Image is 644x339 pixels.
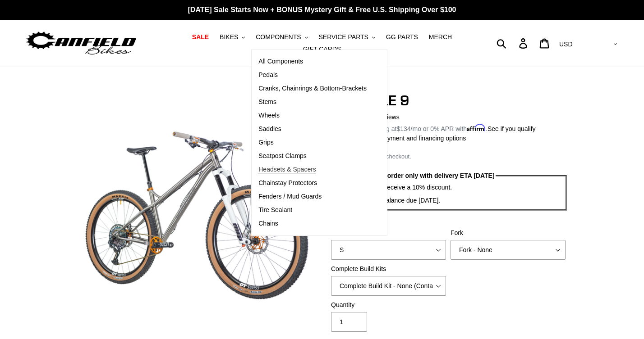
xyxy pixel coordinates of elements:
[192,33,209,41] span: SALE
[331,264,446,274] label: Complete Build Kits
[252,68,373,82] a: Pedals
[258,112,280,119] span: Wheels
[258,98,276,106] span: Stems
[252,203,373,217] a: Tire Sealant
[252,190,373,203] a: Fenders / Mud Guards
[220,33,238,41] span: BIKES
[252,149,373,163] a: Seatpost Clamps
[252,109,373,122] a: Wheels
[252,82,373,95] a: Cranks, Chainrings & Bottom-Brackets
[386,33,418,41] span: GG PARTS
[336,171,496,181] legend: Available by pre-order only with delivery ETA [DATE]
[429,33,452,41] span: MERCH
[188,31,213,43] a: SALE
[258,206,292,214] span: Tire Sealant
[258,125,281,133] span: Saddles
[344,183,452,192] label: Pay in full and receive a 10% discount.
[396,125,410,132] span: $134
[451,228,566,238] label: Fork
[467,124,486,131] span: Affirm
[329,152,568,161] div: calculated at checkout.
[331,300,446,310] label: Quantity
[258,139,273,146] span: Grips
[25,29,138,58] img: Canfield Bikes
[488,125,536,132] a: See if you qualify - Learn more about Affirm Financing (opens in modal)
[382,31,423,43] a: GG PARTS
[258,58,303,65] span: All Components
[303,45,341,53] span: GIFT CARDS
[331,228,446,238] label: Size
[252,55,373,68] a: All Components
[424,31,456,43] a: MERCH
[368,122,536,134] p: Starting at /mo or 0% APR with .
[256,33,301,41] span: COMPONENTS
[258,71,278,79] span: Pedals
[258,85,367,92] span: Cranks, Chainrings & Bottom-Brackets
[252,122,373,136] a: Saddles
[258,166,316,173] span: Headsets & Spacers
[299,43,346,55] a: GIFT CARDS
[252,136,373,149] a: Grips
[329,92,568,109] h1: TI NIMBLE 9
[258,193,322,200] span: Fenders / Mud Guards
[251,31,312,43] button: COMPONENTS
[252,176,373,190] a: Chainstay Protectors
[258,220,278,227] span: Chains
[258,179,317,187] span: Chainstay Protectors
[329,135,466,142] a: Learn more about payment and financing options
[252,95,373,109] a: Stems
[344,196,441,205] label: 50% deposit. Balance due [DATE].
[258,152,307,160] span: Seatpost Clamps
[501,33,524,53] input: Search
[252,163,373,176] a: Headsets & Spacers
[314,31,379,43] button: SERVICE PARTS
[215,31,249,43] button: BIKES
[318,33,368,41] span: SERVICE PARTS
[252,217,373,231] a: Chains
